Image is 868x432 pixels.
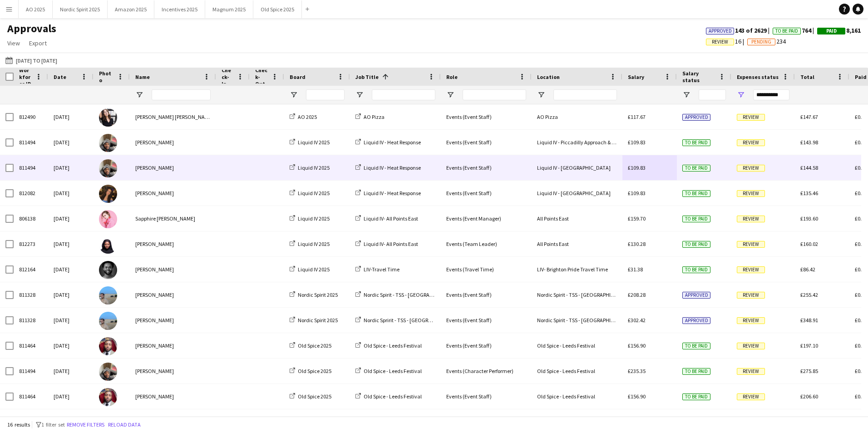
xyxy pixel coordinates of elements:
[706,37,747,45] span: 16
[255,67,268,87] span: Check-Out
[441,282,532,307] div: Events (Event Staff)
[855,291,867,298] span: £0.00
[355,190,421,196] a: Liquid IV - Heat Response
[290,342,331,349] a: Old Spice 2025
[48,333,94,358] div: [DATE]
[290,190,330,196] a: Liquid IV 2025
[253,0,302,18] button: Old Spice 2025
[19,0,53,18] button: AO 2025
[737,266,765,273] span: Review
[99,363,117,381] img: Fayyad Garuba
[290,266,330,273] a: Liquid IV 2025
[628,317,646,324] span: £302.42
[372,89,435,100] input: Job Title Filter Input
[441,181,532,206] div: Events (Event Staff)
[775,28,798,34] span: To Be Paid
[706,26,773,34] span: 143 of 2629
[855,164,867,171] span: £0.00
[99,236,117,254] img: Marlene Madenge
[355,164,421,171] a: Liquid IV - Heat Response
[25,37,50,49] a: Export
[130,130,216,155] div: [PERSON_NAME]
[441,206,532,231] div: Events (Event Manager)
[364,266,399,273] span: LIV-Travel Time
[682,241,710,248] span: To be paid
[290,139,330,146] a: Liquid IV 2025
[800,393,818,400] span: £206.60
[446,74,458,80] span: Role
[4,55,59,66] button: [DATE] to [DATE]
[290,91,298,99] button: Open Filter Menu
[306,89,345,100] input: Board Filter Input
[826,28,837,34] span: Paid
[682,266,710,273] span: To be paid
[682,70,715,83] span: Salary status
[298,241,330,247] span: Liquid IV 2025
[14,130,48,155] div: 811494
[355,291,458,298] a: Nordic Spirit - TSS - [GEOGRAPHIC_DATA]
[855,74,867,80] span: Paid
[130,308,216,333] div: [PERSON_NAME]
[54,74,66,80] span: Date
[682,165,710,172] span: To be paid
[355,241,418,247] a: Liquid IV- All Points East
[99,108,117,127] img: Ella Taylor Bliss
[532,333,622,358] div: Old Spice - Leeds Festival
[532,206,622,231] div: All Points East
[130,282,216,307] div: [PERSON_NAME]
[14,384,48,409] div: 811464
[532,358,622,383] div: Old Spice - Leeds Festival
[19,67,32,87] span: Workforce ID
[441,333,532,358] div: Events (Event Staff)
[130,104,216,129] div: [PERSON_NAME] [PERSON_NAME]
[99,337,117,355] img: TERRELL BROWN
[152,89,211,100] input: Name Filter Input
[364,393,422,400] span: Old Spice - Leeds Festival
[682,114,710,121] span: Approved
[130,231,216,256] div: [PERSON_NAME]
[48,206,94,231] div: [DATE]
[99,312,117,330] img: Freddie Paley
[800,113,818,120] span: £147.67
[355,113,385,120] a: AO Pizza
[800,190,818,196] span: £135.46
[532,308,622,333] div: Nordic Spirit - TSS - [GEOGRAPHIC_DATA]
[355,368,422,374] a: Old Spice - Leeds Festival
[737,139,765,146] span: Review
[99,261,117,279] img: Brima Fullah
[99,388,117,406] img: TERRELL BROWN
[532,155,622,180] div: Liquid IV - [GEOGRAPHIC_DATA]
[130,257,216,282] div: [PERSON_NAME]
[737,91,745,99] button: Open Filter Menu
[855,215,867,222] span: £0.00
[298,317,338,324] span: Nordic Spirit 2025
[628,241,646,247] span: £130.28
[48,104,94,129] div: [DATE]
[364,139,421,146] span: Liquid IV - Heat Response
[14,206,48,231] div: 806138
[290,74,306,80] span: Board
[99,286,117,304] img: Freddie Paley
[532,181,622,206] div: Liquid IV - [GEOGRAPHIC_DATA]
[737,114,765,121] span: Review
[628,291,646,298] span: £208.28
[441,231,532,256] div: Events (Team Leader)
[364,291,458,298] span: Nordic Spirit - TSS - [GEOGRAPHIC_DATA]
[14,308,48,333] div: 811328
[29,39,47,47] span: Export
[855,266,867,273] span: £0.00
[532,257,622,282] div: LIV- Brighton Pride Travel Time
[800,139,818,146] span: £143.98
[364,368,422,374] span: Old Spice - Leeds Festival
[99,134,117,152] img: Fayyad Garuba
[709,28,732,34] span: Approved
[800,317,818,324] span: £348.91
[48,308,94,333] div: [DATE]
[682,317,710,324] span: Approved
[628,139,646,146] span: £109.83
[290,393,331,400] a: Old Spice 2025
[628,113,646,120] span: £117.67
[355,91,364,99] button: Open Filter Menu
[364,241,418,247] span: Liquid IV- All Points East
[628,368,646,374] span: £235.35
